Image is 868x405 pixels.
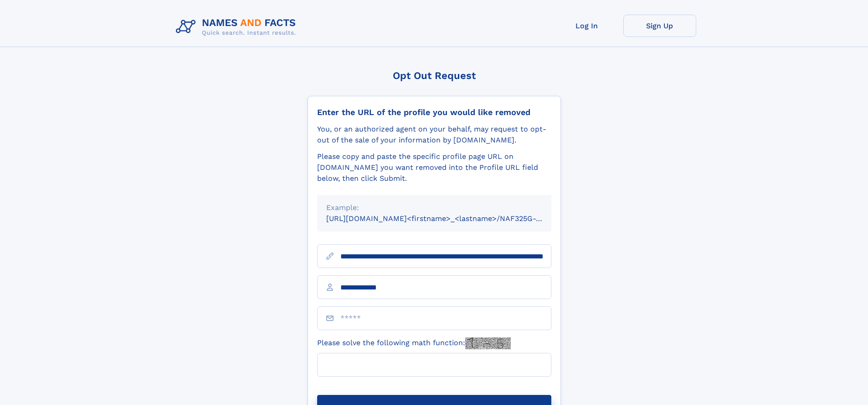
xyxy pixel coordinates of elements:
div: Example: [326,202,542,213]
a: Log In [550,15,623,37]
small: [URL][DOMAIN_NAME]<firstname>_<lastname>/NAF325G-xxxxxxxx [326,214,569,223]
div: Please copy and paste the specific profile page URL on [DOMAIN_NAME] you want removed into the Pr... [317,151,551,184]
div: You, or an authorized agent on your behalf, may request to opt-out of the sale of your informatio... [317,124,551,146]
img: Logo Names and Facts [172,15,303,39]
div: Opt Out Request [308,70,561,81]
a: Sign Up [623,15,696,37]
label: Please solve the following math function: [317,337,511,349]
div: Enter the URL of the profile you would like removed [317,107,551,117]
